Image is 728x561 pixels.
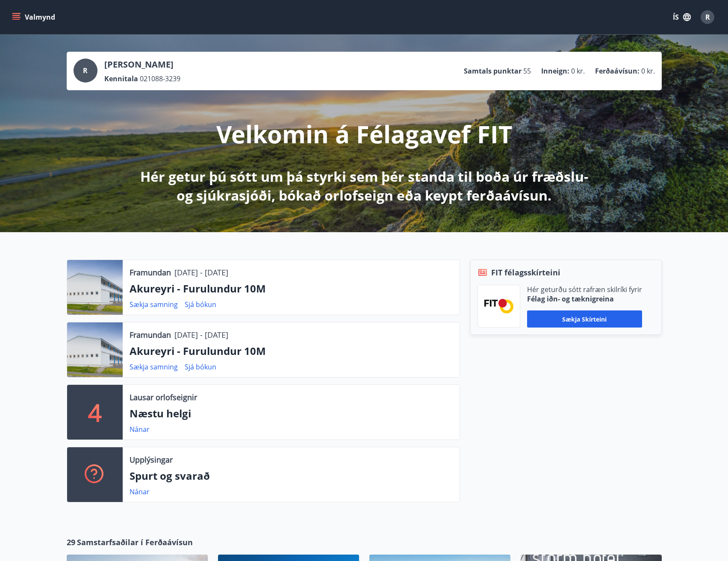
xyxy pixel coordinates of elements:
p: Velkomin á Félagavef FIT [216,118,512,150]
p: Framundan [130,329,171,340]
span: 0 kr. [571,66,585,76]
p: Inneign : [541,66,569,76]
button: menu [10,9,59,25]
p: Lausar orlofseignir [130,392,197,403]
p: Framundan [130,267,171,278]
p: Næstu helgi [130,406,453,421]
span: 55 [523,66,531,76]
button: Sækja skírteini [527,310,642,328]
p: Ferðaávísun : [595,66,640,76]
p: Spurt og svarað [130,469,453,483]
a: Sækja samning [130,300,178,309]
p: Akureyri - Furulundur 10M [130,281,453,296]
p: [DATE] - [DATE] [174,329,228,340]
span: 29 [67,537,75,548]
p: Upplýsingar [130,454,173,465]
span: 0 kr. [641,66,655,76]
p: Samtals punktar [464,66,522,76]
p: [DATE] - [DATE] [174,267,228,278]
a: Nánar [130,487,150,496]
button: ÍS [668,9,696,25]
p: [PERSON_NAME] [104,59,180,71]
span: R [83,66,88,75]
button: R [697,7,718,27]
p: Félag iðn- og tæknigreina [527,294,642,304]
span: FIT félagsskírteini [491,267,560,278]
span: 021088-3239 [140,74,180,83]
p: Kennitala [104,74,138,83]
a: Sjá bókun [185,300,216,309]
a: Sækja samning [130,362,178,372]
span: R [705,12,710,22]
a: Nánar [130,425,150,434]
p: 4 [88,396,102,428]
span: Samstarfsaðilar í Ferðaávísun [77,537,193,548]
a: Sjá bókun [185,362,216,372]
img: FPQVkF9lTnNbbaRSFyT17YYeljoOGk5m51IhT0bO.png [484,299,513,313]
p: Hér geturðu sótt rafræn skilríki fyrir [527,285,642,294]
p: Hér getur þú sótt um þá styrki sem þér standa til boða úr fræðslu- og sjúkrasjóði, bókað orlofsei... [139,167,590,205]
p: Akureyri - Furulundur 10M [130,344,453,358]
